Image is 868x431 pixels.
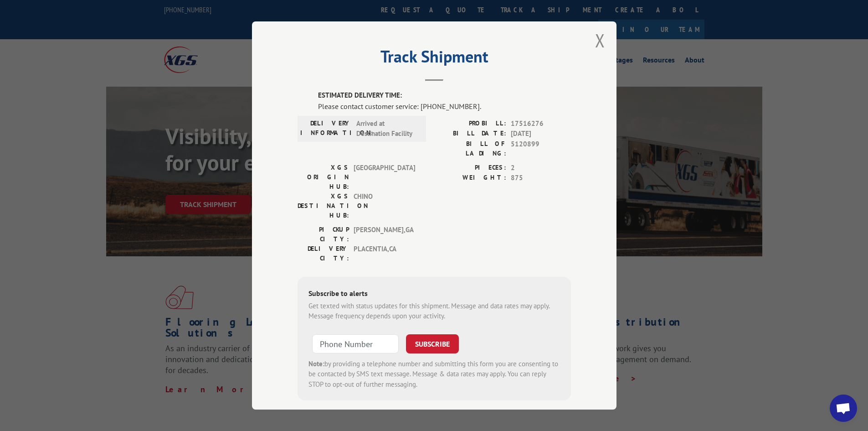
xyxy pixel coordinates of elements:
[511,173,571,183] span: 875
[511,129,571,139] span: [DATE]
[434,173,506,183] label: WEIGHT:
[354,163,415,192] span: [GEOGRAPHIC_DATA]
[511,119,571,129] span: 17516276
[298,50,571,68] h2: Track Shipment
[406,334,459,353] button: SUBSCRIBE
[354,192,415,220] span: CHINO
[312,334,399,353] input: Phone Number
[308,359,324,368] strong: Note:
[434,119,506,129] label: PROBILL:
[298,163,349,192] label: XGS ORIGIN HUB:
[298,244,349,263] label: DELIVERY CITY:
[434,129,506,139] label: BILL DATE:
[354,244,415,263] span: PLACENTIA , CA
[354,225,415,244] span: [PERSON_NAME] , GA
[318,101,571,112] div: Please contact customer service: [PHONE_NUMBER].
[511,139,571,158] span: 5120899
[308,301,560,322] div: Get texted with status updates for this shipment. Message and data rates may apply. Message frequ...
[830,395,857,422] a: Open chat
[434,139,506,158] label: BILL OF LADING:
[300,119,352,139] label: DELIVERY INFORMATION:
[318,90,571,101] label: ESTIMATED DELIVERY TIME:
[308,359,560,390] div: by providing a telephone number and submitting this form you are consenting to be contacted by SM...
[356,119,418,139] span: Arrived at Destination Facility
[298,192,349,220] label: XGS DESTINATION HUB:
[434,163,506,173] label: PIECES:
[595,28,605,52] button: Close modal
[511,163,571,173] span: 2
[308,288,560,301] div: Subscribe to alerts
[298,225,349,244] label: PICKUP CITY:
